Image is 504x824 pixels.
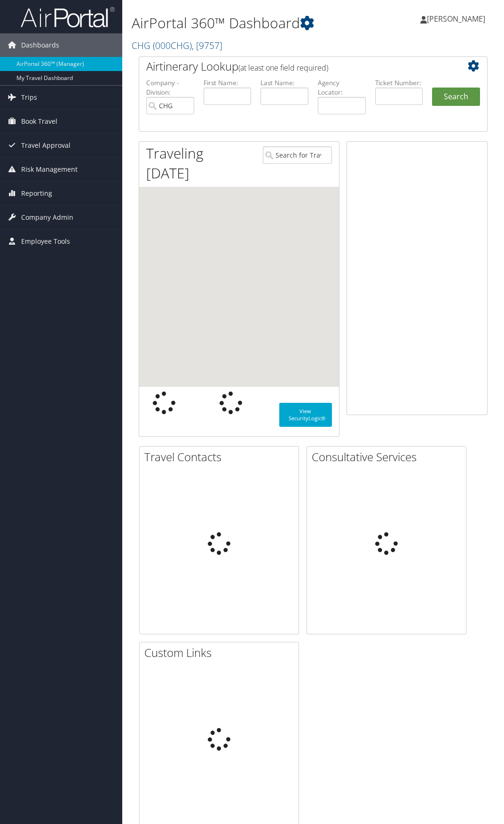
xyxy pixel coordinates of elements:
[420,5,495,33] a: [PERSON_NAME]
[318,78,366,97] label: Agency Locator:
[144,449,299,465] h2: Travel Contacts
[21,110,57,133] span: Book Travel
[146,58,451,74] h2: Airtinerary Lookup
[427,14,485,24] span: [PERSON_NAME]
[432,88,480,106] button: Search
[153,39,192,52] span: ( 000CHG )
[146,144,249,183] h1: Traveling [DATE]
[21,230,70,253] span: Employee Tools
[279,403,332,427] a: View SecurityLogic®
[21,6,115,28] img: airportal-logo.png
[312,449,466,465] h2: Consultative Services
[263,146,332,164] input: Search for Traveler
[21,86,37,109] span: Trips
[192,39,222,52] span: , [ 9757 ]
[204,78,252,88] label: First Name:
[21,182,52,205] span: Reporting
[21,33,59,57] span: Dashboards
[21,206,73,229] span: Company Admin
[375,78,423,88] label: Ticket Number:
[132,39,222,52] a: CHG
[238,63,328,73] span: (at least one field required)
[144,645,299,661] h2: Custom Links
[260,78,308,88] label: Last Name:
[21,158,78,181] span: Risk Management
[21,134,71,157] span: Travel Approval
[146,78,194,97] label: Company - Division:
[132,13,374,33] h1: AirPortal 360™ Dashboard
